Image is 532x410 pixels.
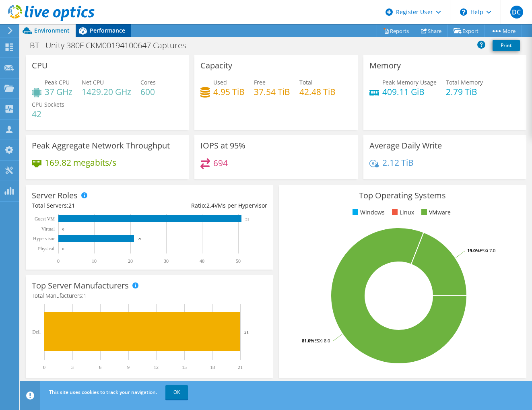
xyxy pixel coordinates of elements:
span: Peak Memory Usage [382,78,437,86]
a: Export [447,25,485,37]
li: VMware [419,208,451,217]
text: 0 [62,247,64,251]
span: CPU Sockets [32,101,64,108]
text: 15 [182,365,187,370]
span: 2.4 [206,202,214,209]
span: Free [254,78,266,86]
text: 12 [154,365,159,370]
text: Guest VM [35,216,55,222]
text: 21 [244,330,249,334]
tspan: ESXi 8.0 [314,338,330,344]
text: 50 [236,258,241,264]
span: Peak CPU [45,78,70,86]
tspan: 19.0% [467,247,480,253]
span: DC [510,6,523,19]
h3: Capacity [200,61,232,70]
h4: 600 [140,87,156,96]
span: Performance [90,27,125,34]
h4: 42 [32,109,64,118]
span: Total Memory [446,78,483,86]
span: 1 [83,292,87,299]
h4: 37 GHz [45,87,72,96]
h4: 4.95 TiB [213,87,245,96]
h3: Average Daily Write [369,141,442,150]
h4: 1429.20 GHz [82,87,131,96]
span: Total [299,78,313,86]
a: Share [415,25,448,37]
a: More [485,25,522,37]
div: Total Servers: [32,201,149,210]
h4: 2.79 TiB [446,87,483,96]
h3: IOPS at 95% [200,141,245,150]
span: This site uses cookies to track your navigation. [49,389,157,396]
text: 21 [138,237,142,241]
span: Cores [140,78,156,86]
h4: 409.11 GiB [382,87,437,96]
h4: 42.48 TiB [299,87,336,96]
h4: 169.82 megabits/s [45,158,116,167]
span: Environment [34,27,70,34]
div: Ratio: VMs per Hypervisor [149,201,267,210]
text: 21 [238,365,243,370]
text: 51 [245,217,249,221]
text: 30 [164,258,169,264]
text: 10 [92,258,97,264]
span: Net CPU [82,78,104,86]
text: 6 [99,365,101,370]
h3: Peak Aggregate Network Throughput [32,141,170,150]
h3: Server Roles [32,191,78,200]
text: 20 [128,258,133,264]
li: Linux [390,208,414,217]
h1: BT - Unity 380F CKM00194100647 Captures [26,41,198,50]
h3: CPU [32,61,48,70]
h4: Total Manufacturers: [32,291,267,300]
a: OK [165,385,188,400]
a: Reports [377,25,415,37]
h4: 2.12 TiB [382,158,414,167]
span: Used [213,78,227,86]
svg: \n [460,8,467,16]
text: Physical [38,246,54,251]
h3: Top Server Manufacturers [32,281,129,290]
h4: 37.54 TiB [254,87,290,96]
text: 3 [71,365,74,370]
text: 18 [210,365,215,370]
text: Virtual [41,226,55,232]
text: 0 [57,258,60,264]
span: 21 [68,202,75,209]
li: Windows [351,208,385,217]
text: 0 [43,365,45,370]
text: Hypervisor [33,236,55,241]
h3: Memory [369,61,401,70]
a: Print [493,40,520,51]
text: 0 [62,227,64,231]
text: 9 [127,365,130,370]
tspan: ESXi 7.0 [480,247,495,253]
h3: Top Operating Systems [285,191,520,200]
text: 40 [200,258,204,264]
h4: 694 [213,159,228,167]
text: Dell [32,329,41,335]
tspan: 81.0% [302,338,314,344]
